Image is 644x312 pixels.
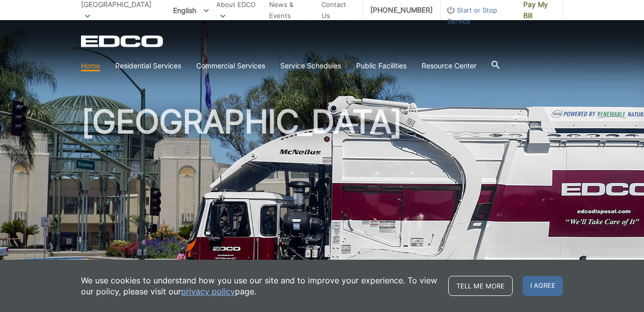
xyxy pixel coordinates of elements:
a: privacy policy [181,286,235,297]
span: I agree [523,276,563,296]
span: English [166,2,216,19]
p: We use cookies to understand how you use our site and to improve your experience. To view our pol... [81,275,438,297]
a: Residential Services [115,60,181,71]
a: Tell me more [448,276,513,296]
a: Commercial Services [196,60,265,71]
a: EDCD logo. Return to the homepage. [81,35,165,47]
a: Public Facilities [356,60,407,71]
a: Home [81,60,100,71]
a: Resource Center [422,60,476,71]
a: Service Schedules [280,60,341,71]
